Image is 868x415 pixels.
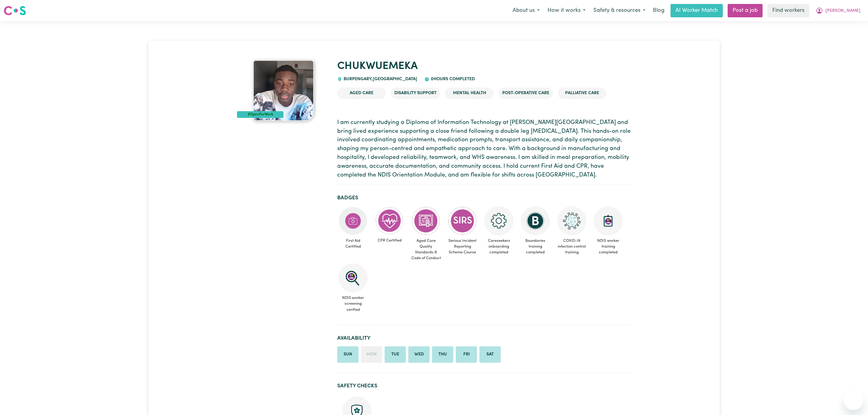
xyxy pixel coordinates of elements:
[374,235,405,246] span: CPR Certified
[767,4,809,17] a: Find workers
[411,206,441,235] img: CS Academy: Aged Care Quality Standards & Code of Conduct course completed
[342,77,417,81] span: BURPENGARY , [GEOGRAPHIC_DATA]
[499,87,553,99] li: Post-operative care
[520,235,551,258] span: Boundaries training completed
[544,4,589,17] button: How it works
[338,206,368,235] img: Care and support worker has completed First Aid Certification
[410,235,442,264] span: Aged Care Quality Standards & Code of Conduct
[557,206,586,235] img: CS Academy: COVID-19 Infection Control Training course completed
[594,206,623,235] img: CS Academy: Introduction to NDIS Worker Training course completed
[479,346,501,363] li: Available on Saturday
[337,118,631,180] p: I am currently studying a Diploma of Information Technology at [PERSON_NAME][GEOGRAPHIC_DATA] and...
[237,111,283,118] div: #OpenForWork
[509,4,544,17] button: About us
[592,235,624,258] span: NDIS worker training completed
[483,235,515,258] span: Careseekers onboarding completed
[521,206,550,235] img: CS Academy: Boundaries in care and support work course completed
[391,87,440,99] li: Disability Support
[445,87,494,99] li: Mental Health
[408,346,430,363] li: Available on Wednesday
[361,346,382,363] li: Unavailable on Monday
[237,60,330,121] a: CHUKWUEMEKA's profile picture'#OpenForWork
[253,60,314,121] img: CHUKWUEMEKA
[556,235,588,258] span: COVID-19 infection control training
[728,4,763,17] a: Post a job
[432,346,453,363] li: Available on Thursday
[844,391,863,410] iframe: Button to launch messaging window, conversation in progress
[649,4,668,17] a: Blog
[337,87,386,99] li: Aged Care
[812,4,864,17] button: My Account
[429,77,475,81] span: 0 hours completed
[338,263,368,293] img: NDIS Worker Screening Verified
[337,235,369,252] span: First Aid Certified
[337,293,369,315] span: NDIS worker screening verified
[484,206,513,235] img: CS Academy: Careseekers Onboarding course completed
[671,4,723,17] a: AI Worker Match
[337,335,631,341] h2: Availability
[456,346,477,363] li: Available on Friday
[589,4,649,17] button: Safety & resources
[385,346,406,363] li: Available on Tuesday
[447,235,478,258] span: Serious Incident Reporting Scheme Course
[825,8,860,14] span: [PERSON_NAME]
[4,5,26,16] img: Careseekers logo
[337,195,631,201] h2: Badges
[448,206,477,235] img: CS Academy: Serious Incident Reporting Scheme course completed
[558,87,606,99] li: Palliative care
[337,61,418,72] a: CHUKWUEMEKA
[337,383,631,389] h2: Safety Checks
[4,4,26,18] a: Careseekers logo
[337,346,359,363] li: Available on Sunday
[375,206,404,235] img: Care and support worker has completed CPR Certification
